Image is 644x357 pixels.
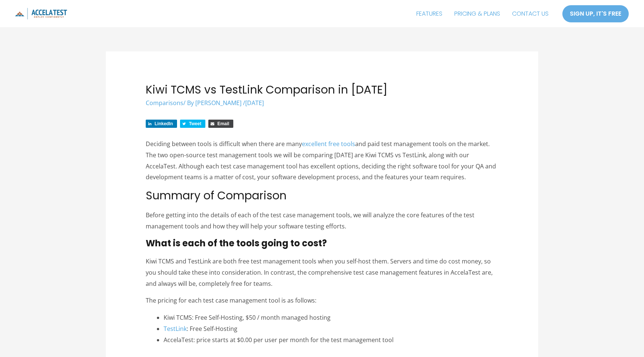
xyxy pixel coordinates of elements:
span: Tweet [189,121,201,126]
li: AccelaTest: price starts at $0.00 per user per month for the test management tool [164,335,499,346]
p: Kiwi TCMS and TestLink are both free test management tools when you self-host them. Servers and t... [146,256,499,289]
p: Deciding between tools is difficult when there are many and paid test management tools on the mar... [146,139,499,183]
a: TestLink [164,325,187,333]
span: Email [217,121,229,126]
h2: Summary of Comparison [146,189,499,202]
a: SIGN UP, IT'S FREE [562,5,629,23]
p: The pricing for each test case management tool is as follows: [146,295,499,306]
a: [PERSON_NAME] [195,99,243,107]
div: / By / [146,99,499,107]
a: CONTACT US [506,4,555,23]
span: LinkedIn [155,121,173,126]
a: Share on Twitter [180,120,205,128]
h3: What is each of the tools going to cost? [146,238,499,249]
a: PRICING & PLANS [448,4,506,23]
li: : Free Self-Hosting [164,323,499,335]
span: [DATE] [245,99,264,107]
img: icon [15,8,67,19]
span: [PERSON_NAME] [195,99,241,107]
a: Share via Email [208,120,233,128]
nav: Site Navigation [410,4,555,23]
a: FEATURES [410,4,448,23]
a: Share on LinkedIn [146,120,177,128]
a: Comparisons [146,99,183,107]
li: Kiwi TCMS: Free Self-Hosting, $50 / month managed hosting [164,312,499,323]
h1: Kiwi TCMS vs TestLink Comparison in [DATE] [146,83,499,97]
p: Before getting into the details of each of the test case management tools, we will analyze the co... [146,210,499,232]
a: excellent free tools [302,140,355,148]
